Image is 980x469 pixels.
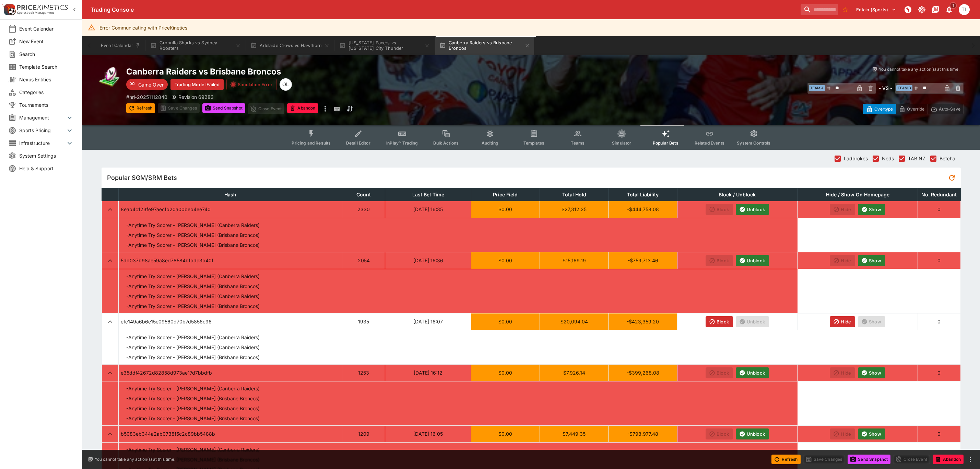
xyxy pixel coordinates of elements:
[91,6,798,13] div: Trading Console
[19,101,74,108] span: Tournaments
[99,66,121,88] img: rugby_league.png
[19,38,74,45] span: New Event
[342,313,385,330] td: 1935
[609,364,677,381] td: -$399,268.08
[830,316,855,327] button: Hide
[126,415,260,422] p: - Anytime Try Scorer - [PERSON_NAME] (Brisbane Broncos)
[943,3,955,16] button: Notifications
[246,36,333,55] button: Adelaide Crows vs Hawthorn
[471,425,540,442] td: $0.00
[19,25,74,32] span: Event Calendar
[677,188,798,201] th: Block / Unblock
[104,428,116,440] button: expand row
[119,364,342,381] td: e35ddf42672d82858d973ae17d7bbdfb
[19,63,74,70] span: Template Search
[933,455,964,462] span: Mark an event as closed and abandoned.
[609,313,677,330] td: -$423,359.20
[896,85,912,91] span: Team B
[385,188,471,201] th: Last Bet Time
[126,334,260,341] p: - Anytime Try Scorer - [PERSON_NAME] (Canberra Raiders)
[918,188,960,201] th: No. Redundant
[385,252,471,269] td: [DATE] 16:36
[19,89,74,96] span: Categories
[286,125,776,150] div: Event type filters
[540,188,609,201] th: Total Hold
[852,4,900,15] button: Select Tenant
[863,104,896,114] button: Overtype
[99,21,187,34] div: Error Communicating with PriceKinetics
[609,201,677,218] td: -$444,758.08
[126,241,260,249] p: - Anytime Try Scorer - [PERSON_NAME] (Brisbane Broncos)
[933,455,964,464] button: Abandon
[940,155,955,162] span: Betcha
[104,316,116,328] button: expand row
[957,2,972,17] button: Trent Lewis
[107,174,946,182] span: Popular SGM/SRM Bets
[17,11,54,14] img: Sportsbook Management
[178,93,214,101] p: Revision 69283
[609,425,677,442] td: -$798,977.48
[695,140,724,146] span: Related Events
[202,103,245,113] button: Send Snapshot
[736,255,769,266] button: Unblock
[126,395,260,402] p: - Anytime Try Scorer - [PERSON_NAME] (Brisbane Broncos)
[95,456,175,462] p: You cannot take any action(s) at this time.
[907,105,924,113] p: Override
[292,140,331,146] span: Pricing and Results
[929,3,942,16] button: Documentation
[119,313,342,330] td: efc149a6b6e15e09560d70b7d5856c96
[612,140,631,146] span: Simulator
[858,428,885,439] button: Show
[848,455,890,464] button: Send Snapshot
[19,76,74,83] span: Nexus Entities
[321,103,329,114] button: more
[966,455,975,464] button: more
[950,2,957,9] span: 1
[771,455,800,464] button: Refresh
[882,155,894,162] span: Neds
[19,139,66,147] span: Infrastructure
[540,364,609,381] td: $7,926.14
[126,283,260,290] p: - Anytime Try Scorer - [PERSON_NAME] (Brisbane Broncos)
[126,273,260,280] p: - Anytime Try Scorer - [PERSON_NAME] (Canberra Raiders)
[471,188,540,201] th: Price Field
[706,316,733,327] button: Block
[609,252,677,269] td: -$759,713.46
[653,140,678,146] span: Popular Bets
[386,140,418,146] span: InPlay™ Trading
[902,3,914,16] button: NOT Connected to PK
[928,104,964,114] button: Auto-Save
[385,364,471,381] td: [DATE] 16:12
[471,313,540,330] td: $0.00
[104,367,116,379] button: expand row
[97,36,145,55] button: Event Calendar
[19,50,74,58] span: Search
[126,354,260,361] p: - Anytime Try Scorer - [PERSON_NAME] (Brisbane Broncos)
[346,140,370,146] span: Detail Editor
[874,105,893,113] p: Overtype
[920,206,958,213] p: 0
[126,66,545,77] h2: Copy To Clipboard
[119,201,342,218] td: 8eab4c123fe97aecfb20a00beb4ee740
[342,364,385,381] td: 1253
[126,293,260,300] p: - Anytime Try Scorer - [PERSON_NAME] (Canberra Raiders)
[540,201,609,218] td: $27,312.25
[523,140,544,146] span: Templates
[119,188,342,201] th: Hash
[342,425,385,442] td: 1209
[540,313,609,330] td: $20,094.04
[809,85,825,91] span: Team A
[959,4,970,15] div: Trent Lewis
[736,204,769,215] button: Unblock
[126,405,260,412] p: - Anytime Try Scorer - [PERSON_NAME] (Brisbane Broncos)
[801,4,838,15] input: search
[280,78,292,91] div: Owen Looney
[17,5,68,10] img: PriceKinetics
[736,428,769,439] button: Unblock
[104,203,116,216] button: expand row
[126,221,260,229] p: - Anytime Try Scorer - [PERSON_NAME] (Canberra Raiders)
[19,114,66,121] span: Management
[920,430,958,437] p: 0
[126,93,167,101] p: Copy To Clipboard
[540,425,609,442] td: $7,449.35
